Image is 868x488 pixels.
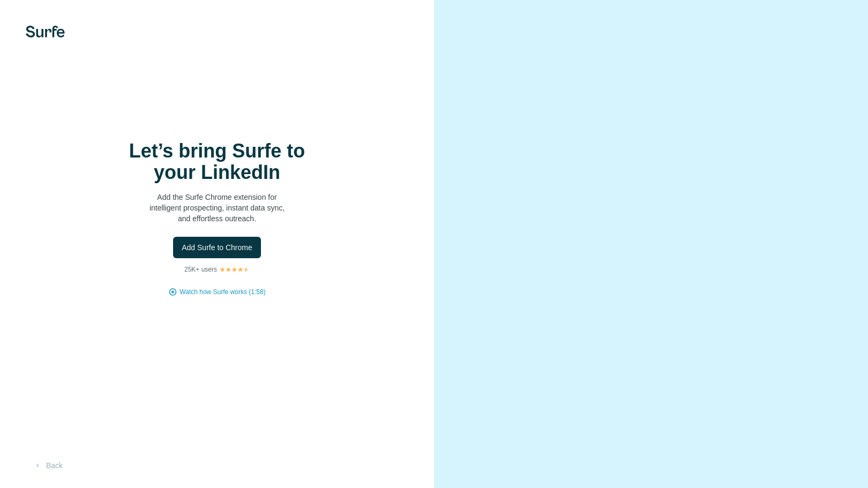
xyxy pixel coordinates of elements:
p: Add the Surfe Chrome extension for intelligent prospecting, instant data sync, and effortless out... [110,192,324,224]
button: Add Surfe to Chrome [173,237,261,258]
span: Add Surfe to Chrome [182,242,252,253]
button: Watch how Surfe works (1:58) [179,287,265,297]
img: Rating Stars [219,266,250,273]
button: Back [26,456,70,475]
p: 25K+ users [184,265,217,274]
h1: Let’s bring Surfe to your LinkedIn [110,140,324,183]
img: Surfe's logo [26,26,65,37]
